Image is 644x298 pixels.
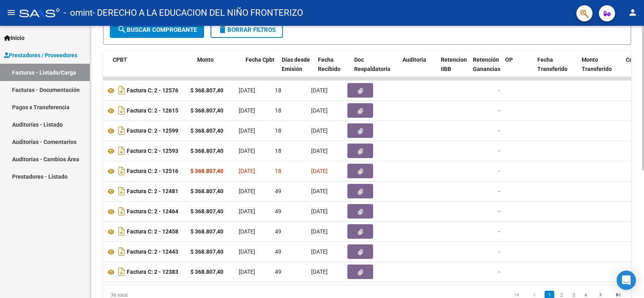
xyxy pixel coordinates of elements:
[190,208,223,215] strong: $ 368.807,40
[505,56,513,63] span: OP
[190,148,223,154] strong: $ 368.807,40
[127,168,178,175] strong: Factura C: 2 - 12516
[127,229,178,235] strong: Factura C: 2 - 12458
[275,228,281,235] span: 49
[617,271,636,290] div: Open Intercom Messenger
[470,51,502,87] datatable-header-cell: Retención Ganancias
[498,188,500,194] span: -
[498,228,500,235] span: -
[239,248,255,255] span: [DATE]
[498,148,500,154] span: -
[116,144,127,157] i: Descargar documento
[109,51,194,87] datatable-header-cell: CPBT
[275,168,281,174] span: 18
[498,168,500,174] span: -
[275,269,281,275] span: 49
[239,127,255,134] span: [DATE]
[275,188,281,194] span: 49
[537,56,568,72] span: Fecha Transferido
[246,56,275,63] span: Fecha Cpbt
[311,208,328,215] span: [DATE]
[194,51,242,87] datatable-header-cell: Monto
[275,107,281,114] span: 18
[498,248,500,255] span: -
[116,165,127,177] i: Descargar documento
[498,208,500,215] span: -
[311,148,328,154] span: [DATE]
[239,208,255,215] span: [DATE]
[311,87,328,94] span: [DATE]
[311,188,328,194] span: [DATE]
[582,56,612,72] span: Monto Transferido
[116,205,127,218] i: Descargar documento
[275,248,281,255] span: 49
[4,33,25,42] span: Inicio
[315,51,351,87] datatable-header-cell: Fecha Recibido
[534,51,578,87] datatable-header-cell: Fecha Transferido
[190,107,223,114] strong: $ 368.807,40
[498,127,500,134] span: -
[282,56,310,72] span: Días desde Emisión
[318,56,341,72] span: Fecha Recibido
[311,127,328,134] span: [DATE]
[117,25,127,34] mat-icon: search
[64,4,93,22] span: - omint
[127,188,178,195] strong: Factura C: 2 - 12481
[127,128,178,134] strong: Factura C: 2 - 12599
[239,87,255,94] span: [DATE]
[190,188,223,194] strong: $ 368.807,40
[116,185,127,198] i: Descargar documento
[242,51,279,87] datatable-header-cell: Fecha Cpbt
[110,22,204,38] button: Buscar Comprobante
[127,208,178,215] strong: Factura C: 2 - 12464
[190,248,223,255] strong: $ 368.807,40
[354,56,390,72] span: Doc Respaldatoria
[190,228,223,235] strong: $ 368.807,40
[190,127,223,134] strong: $ 368.807,40
[127,108,178,114] strong: Factura C: 2 - 12615
[311,269,328,275] span: [DATE]
[127,88,178,94] strong: Factura C: 2 - 12576
[116,124,127,137] i: Descargar documento
[311,168,328,174] span: [DATE]
[239,107,255,114] span: [DATE]
[116,84,127,97] i: Descargar documento
[239,168,255,174] span: [DATE]
[498,107,500,114] span: -
[190,168,223,174] strong: $ 368.807,40
[351,51,399,87] datatable-header-cell: Doc Respaldatoria
[239,148,255,154] span: [DATE]
[211,22,283,38] button: Borrar Filtros
[279,51,315,87] datatable-header-cell: Días desde Emisión
[438,51,470,87] datatable-header-cell: Retencion IIBB
[197,56,214,63] span: Monto
[117,26,197,33] span: Buscar Comprobante
[399,51,438,87] datatable-header-cell: Auditoria
[116,104,127,117] i: Descargar documento
[275,148,281,154] span: 18
[218,26,276,33] span: Borrar Filtros
[402,56,426,63] span: Auditoria
[218,25,227,34] mat-icon: delete
[127,269,178,275] strong: Factura C: 2 - 12383
[127,249,178,255] strong: Factura C: 2 - 12443
[498,87,500,94] span: -
[578,51,623,87] datatable-header-cell: Monto Transferido
[116,225,127,238] i: Descargar documento
[239,269,255,275] span: [DATE]
[275,127,281,134] span: 18
[190,87,223,94] strong: $ 368.807,40
[239,188,255,194] span: [DATE]
[4,51,77,60] span: Prestadores / Proveedores
[628,8,638,17] mat-icon: person
[275,87,281,94] span: 18
[311,248,328,255] span: [DATE]
[311,107,328,114] span: [DATE]
[116,245,127,258] i: Descargar documento
[6,8,16,17] mat-icon: menu
[116,265,127,278] i: Descargar documento
[93,4,303,22] span: - DERECHO A LA EDUCACION DEL NIÑO FRONTERIZO
[239,228,255,235] span: [DATE]
[441,56,467,72] span: Retencion IIBB
[113,56,127,63] span: CPBT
